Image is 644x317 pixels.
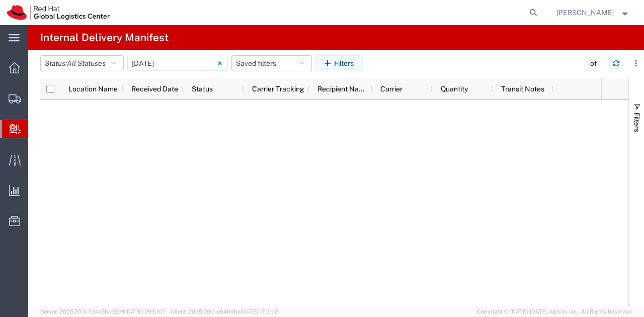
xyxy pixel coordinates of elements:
span: Copyright © [DATE]-[DATE] Agistix Inc., All Rights Reserved [477,307,632,316]
button: Saved filters [231,55,312,71]
span: Carrier Tracking [252,85,304,93]
h4: Internal Delivery Manifest [40,25,169,50]
button: Status:All Statuses [40,55,124,71]
span: Transit Notes [501,85,544,93]
div: - of - [587,58,605,69]
span: Client: 2025.20.0-e640dba [171,308,278,314]
span: Location Name [68,85,118,93]
span: Filters [633,113,641,132]
button: [PERSON_NAME] [556,7,630,19]
span: Rui Pang [556,7,614,18]
span: Recipient Name [317,85,368,93]
img: logo [7,5,110,20]
span: Carrier [380,85,403,93]
span: Status [192,85,213,93]
span: Quantity [441,85,468,93]
span: [DATE] 17:21:12 [240,308,278,314]
button: Filters [315,55,363,71]
span: [DATE] 09:51:07 [125,308,166,314]
span: Received Date [131,85,178,93]
span: Server: 2025.20.0-734e5bc92d9 [40,308,166,314]
span: All Statuses [67,59,106,67]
